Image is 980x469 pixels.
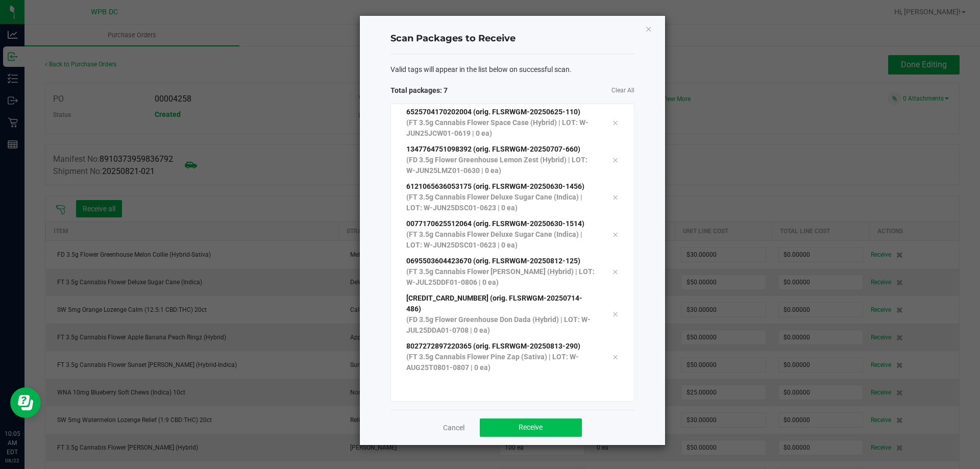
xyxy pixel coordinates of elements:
[406,219,584,228] span: 0077170625512064 (orig. FLSRWGM-20250630-1514)
[406,352,597,373] p: (FT 3.5g Cannabis Flower Pine Zap (Sativa) | LOT: W-AUG25T0801-0807 | 0 ea)
[406,257,580,265] span: 0695503604423670 (orig. FLSRWGM-20250812-125)
[10,387,41,418] iframe: Resource center
[406,229,597,251] p: (FT 3.5g Cannabis Flower Deluxe Sugar Cane (Indica) | LOT: W-JUN25DSC01-0623 | 0 ea)
[406,342,580,350] span: 8027272897220365 (orig. FLSRWGM-20250813-290)
[519,423,543,431] span: Receive
[406,192,597,213] p: (FT 3.5g Cannabis Flower Deluxe Sugar Cane (Indica) | LOT: W-JUN25DSC01-0623 | 0 ea)
[406,155,597,176] p: (FD 3.5g Flower Greenhouse Lemon Zest (Hybrid) | LOT: W-JUN25LMZ01-0630 | 0 ea)
[406,145,580,153] span: 1347764751098392 (orig. FLSRWGM-20250707-660)
[390,32,634,45] h4: Scan Packages to Receive
[480,418,582,437] button: Receive
[406,294,582,313] span: [CREDIT_CARD_NUMBER] (orig. FLSRWGM-20250714-486)
[443,423,464,433] a: Cancel
[604,191,626,203] div: Remove tag
[406,266,597,288] p: (FT 3.5g Cannabis Flower [PERSON_NAME] (Hybrid) | LOT: W-JUL25DDF01-0806 | 0 ea)
[390,85,512,96] span: Total packages: 7
[406,182,584,190] span: 6121065636053175 (orig. FLSRWGM-20250630-1456)
[604,228,626,240] div: Remove tag
[604,116,626,129] div: Remove tag
[406,314,597,336] p: (FD 3.5g Flower Greenhouse Don Dada (Hybrid) | LOT: W-JUL25DDA01-0708 | 0 ea)
[604,154,626,166] div: Remove tag
[604,265,626,278] div: Remove tag
[390,64,572,75] span: Valid tags will appear in the list below on successful scan.
[604,308,626,320] div: Remove tag
[611,86,634,95] a: Clear All
[604,351,626,363] div: Remove tag
[645,22,652,35] button: Close
[406,108,580,116] span: 6525704170202004 (orig. FLSRWGM-20250625-110)
[406,117,597,139] p: (FT 3.5g Cannabis Flower Space Case (Hybrid) | LOT: W-JUN25JCW01-0619 | 0 ea)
